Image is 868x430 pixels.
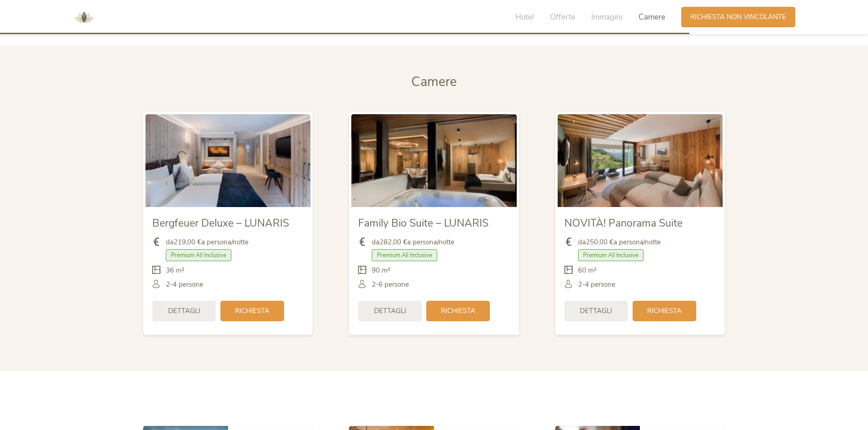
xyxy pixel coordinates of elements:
[168,306,200,316] span: Dettagli
[591,12,623,22] span: Immagini
[358,216,489,230] span: Family Bio Suite – LUNARIS
[166,238,249,247] span: da a persona/notte
[580,306,612,316] span: Dettagli
[441,306,475,316] span: Richiesta
[515,12,534,22] span: Hotel
[647,306,682,316] span: Richiesta
[690,12,786,22] span: Richiesta non vincolante
[586,238,614,247] b: 250,00 €
[372,280,409,289] span: 2-6 persone
[152,216,289,230] span: Bergfeuer Deluxe – LUNARIS
[558,114,723,207] img: NOVITÀ! Panorama Suite
[166,280,203,289] span: 2-4 persone
[578,280,615,289] span: 2-4 persone
[372,249,437,261] span: Premium All Inclusive
[372,266,390,275] span: 90 m²
[235,306,269,316] span: Richiesta
[174,238,201,247] b: 219,00 €
[351,114,516,207] img: Family Bio Suite – LUNARIS
[564,216,683,230] span: NOVITÀ! Panorama Suite
[374,306,406,316] span: Dettagli
[145,114,310,207] img: Bergfeuer Deluxe – LUNARIS
[550,12,575,22] span: Offerte
[578,249,644,261] span: Premium All Inclusive
[578,266,597,275] span: 60 m²
[379,238,407,247] b: 282,00 €
[639,12,665,22] span: Camere
[578,238,661,247] span: da a persona/notte
[166,266,185,275] span: 36 m²
[70,14,98,20] a: AMONTI & LUNARIS Wellnessresort
[166,249,231,261] span: Premium All Inclusive
[372,238,454,247] span: da a persona/notte
[70,4,98,31] img: AMONTI & LUNARIS Wellnessresort
[411,73,457,91] span: Camere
